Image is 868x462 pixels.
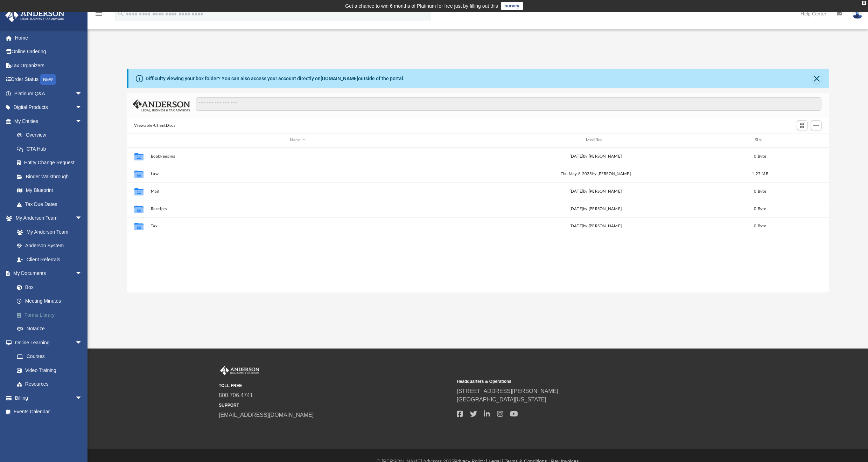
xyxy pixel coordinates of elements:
[75,211,89,226] span: arrow_drop_down
[117,9,125,17] i: search
[5,45,93,59] a: Online Ordering
[5,391,93,405] a: Billingarrow_drop_down
[196,97,821,111] input: Search files and folders
[457,388,558,394] a: [STREET_ADDRESS][PERSON_NAME]
[10,197,93,211] a: Tax Due Dates
[5,58,93,73] a: Tax Organizers
[752,172,768,175] span: 1.27 MB
[75,101,89,115] span: arrow_drop_down
[448,188,743,194] div: [DATE] by [PERSON_NAME]
[754,154,766,158] span: 0 Byte
[10,253,89,267] a: Client Referrals
[448,171,743,177] div: Thu May 8 2025 by [PERSON_NAME]
[746,137,774,143] div: Size
[150,154,445,159] button: Bookkeeping
[852,9,863,19] img: User Pic
[345,2,498,10] div: Get a chance to win 6 months of Platinum for free just by filling out this
[150,189,445,194] button: Mail
[75,267,89,281] span: arrow_drop_down
[94,13,103,18] a: menu
[448,153,743,159] div: [DATE] by [PERSON_NAME]
[75,391,89,405] span: arrow_drop_down
[75,336,89,350] span: arrow_drop_down
[10,322,93,336] a: Notarize
[457,397,546,402] a: [GEOGRAPHIC_DATA][US_STATE]
[448,137,743,143] div: Modified
[75,87,89,101] span: arrow_drop_down
[754,207,766,211] span: 0 Byte
[10,225,86,239] a: My Anderson Team
[5,267,93,281] a: My Documentsarrow_drop_down
[219,412,314,418] a: [EMAIL_ADDRESS][DOMAIN_NAME]
[5,31,93,45] a: Home
[127,147,829,293] div: grid
[321,76,358,81] a: [DOMAIN_NAME]
[10,170,93,184] a: Binder Walkthrough
[5,114,93,128] a: My Entitiesarrow_drop_down
[5,73,93,87] a: Order StatusNEW
[219,402,452,408] small: SUPPORT
[448,206,743,212] div: [DATE] by [PERSON_NAME]
[10,142,93,156] a: CTA Hub
[10,128,93,142] a: Overview
[219,366,261,375] img: Anderson Advisors Platinum Portal
[94,10,103,18] i: menu
[134,123,175,129] button: Viewable-ClientDocs
[754,224,766,228] span: 0 Byte
[10,377,89,391] a: Resources
[812,74,822,83] button: Close
[150,137,445,143] div: Name
[10,308,93,322] a: Forms Library
[5,101,93,115] a: Digital Productsarrow_drop_down
[811,120,821,130] button: Add
[129,137,147,143] div: id
[777,137,826,143] div: id
[5,336,89,350] a: Online Learningarrow_drop_down
[10,363,86,377] a: Video Training
[75,114,89,129] span: arrow_drop_down
[10,184,89,198] a: My Blueprint
[862,1,866,5] div: close
[5,87,93,101] a: Platinum Q&Aarrow_drop_down
[219,392,253,398] a: 800.706.4741
[10,239,89,253] a: Anderson System
[10,350,89,364] a: Courses
[150,172,445,176] button: Law
[448,223,743,229] div: [DATE] by [PERSON_NAME]
[457,378,690,385] small: Headquarters & Operations
[10,294,93,308] a: Meeting Minutes
[797,120,807,130] button: Switch to Grid View
[219,382,452,389] small: TOLL FREE
[501,2,523,10] a: survey
[150,207,445,211] button: Receipts
[150,224,445,228] button: Tax
[5,405,93,419] a: Events Calendar
[146,75,405,82] div: Difficulty viewing your box folder? You can also access your account directly on outside of the p...
[40,74,56,85] div: NEW
[754,189,766,193] span: 0 Byte
[5,211,89,225] a: My Anderson Teamarrow_drop_down
[3,8,66,22] img: Anderson Advisors Platinum Portal
[10,156,93,170] a: Entity Change Request
[10,280,89,294] a: Box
